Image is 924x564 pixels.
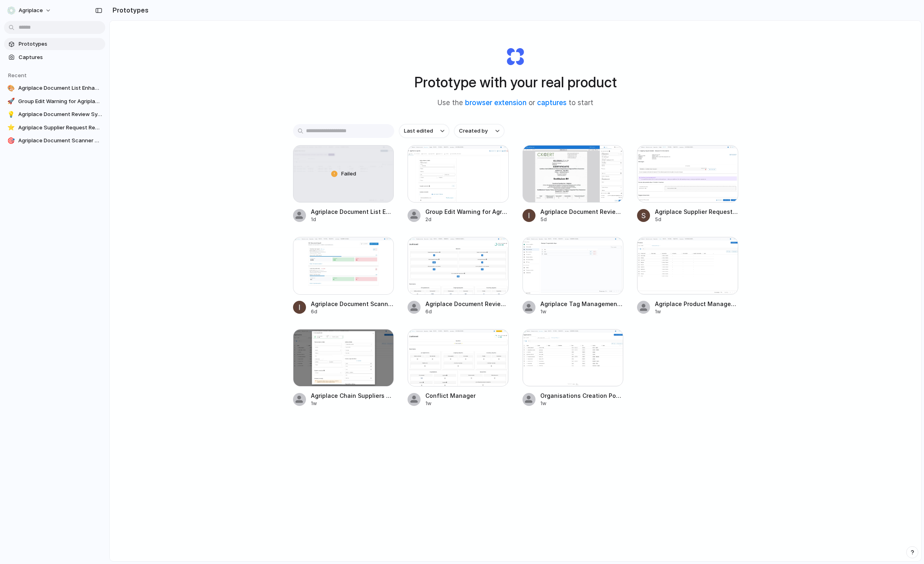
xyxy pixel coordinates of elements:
[655,300,738,308] span: Agriplace Product Management Flow
[408,145,509,223] a: Group Edit Warning for Agriplace ChainGroup Edit Warning for Agriplace Chain2d
[540,391,624,400] span: Organisations Creation Pop-up for Agriplace
[540,308,624,315] div: 1w
[523,145,624,223] a: Agriplace Document Review SystemAgriplace Document Review System5d
[18,84,102,92] span: Agriplace Document List Enhancement
[7,84,15,92] div: 🎨
[425,391,509,400] span: Conflict Manager
[311,391,394,400] span: Agriplace Chain Suppliers - Organization Search
[311,300,394,308] span: Agriplace Document Scanner Dashboard
[425,300,509,308] span: Agriplace Document Review Dashboard
[537,99,567,107] a: captures
[637,145,738,223] a: Agriplace Supplier Request ReviewAgriplace Supplier Request Review5d
[4,135,105,147] a: 🎯Agriplace Document Scanner Dashboard
[404,127,433,135] span: Last edited
[655,216,738,223] div: 5d
[109,5,149,15] h2: Prototypes
[311,308,394,315] div: 6d
[414,72,617,93] h1: Prototype with your real product
[408,237,509,315] a: Agriplace Document Review DashboardAgriplace Document Review Dashboard6d
[540,300,624,308] span: Agriplace Tag Management Interface
[7,97,15,106] div: 🚀
[293,237,394,315] a: Agriplace Document Scanner DashboardAgriplace Document Scanner Dashboard6d
[8,72,27,78] span: Recent
[425,400,509,407] div: 1w
[425,308,509,315] div: 6d
[399,124,449,138] button: Last edited
[293,145,394,223] a: Agriplace Document List EnhancementFailedAgriplace Document List Enhancement1d
[7,110,15,118] div: 💡
[18,110,102,118] span: Agriplace Document Review System
[19,40,102,48] span: Prototypes
[18,97,102,106] span: Group Edit Warning for Agriplace Chain
[540,400,624,407] div: 1w
[465,99,527,107] a: browser extension
[4,108,105,120] a: 💡Agriplace Document Review System
[523,329,624,407] a: Organisations Creation Pop-up for AgriplaceOrganisations Creation Pop-up for Agriplace1w
[425,207,509,216] span: Group Edit Warning for Agriplace Chain
[4,51,105,63] a: Captures
[459,127,488,135] span: Created by
[408,329,509,407] a: Conflict ManagerConflict Manager1w
[7,124,15,132] div: ⭐
[4,95,105,108] a: 🚀Group Edit Warning for Agriplace Chain
[19,6,43,15] span: Agriplace
[523,237,624,315] a: Agriplace Tag Management InterfaceAgriplace Tag Management Interface1w
[655,207,738,216] span: Agriplace Supplier Request Review
[454,124,504,138] button: Created by
[4,122,105,134] a: ⭐Agriplace Supplier Request Review
[4,82,105,94] a: 🎨Agriplace Document List Enhancement
[4,38,105,50] a: Prototypes
[655,308,738,315] div: 1w
[18,137,102,145] span: Agriplace Document Scanner Dashboard
[7,137,15,145] div: 🎯
[293,329,394,407] a: Agriplace Chain Suppliers - Organization SearchAgriplace Chain Suppliers - Organization Search1w
[19,53,102,61] span: Captures
[18,124,102,132] span: Agriplace Supplier Request Review
[311,207,394,216] span: Agriplace Document List Enhancement
[425,216,509,223] div: 2d
[540,216,624,223] div: 5d
[438,98,593,108] span: Use the or to start
[4,4,55,17] button: Agriplace
[311,216,394,223] div: 1d
[311,400,394,407] div: 1w
[540,207,624,216] span: Agriplace Document Review System
[637,237,738,315] a: Agriplace Product Management FlowAgriplace Product Management Flow1w
[341,170,356,178] span: Failed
